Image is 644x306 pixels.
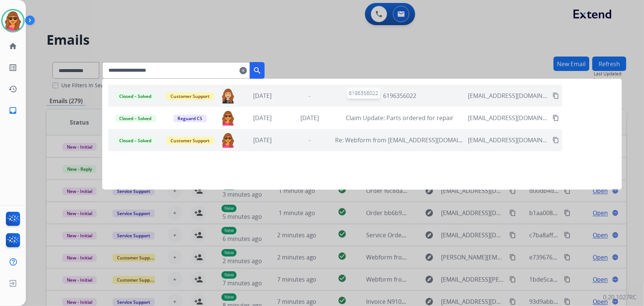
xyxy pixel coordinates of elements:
[8,85,17,93] mat-icon: history
[253,92,272,100] span: [DATE]
[383,92,416,100] span: 6196356022
[253,66,262,75] mat-icon: search
[603,293,637,302] p: 0.20.1027RC
[346,114,454,122] span: Claim Update: Parts ordered for repair
[552,137,559,143] mat-icon: content_copy
[220,132,236,148] img: agent-avatar
[166,92,214,100] span: Customer Support
[115,137,156,144] span: Closed – Solved
[8,106,17,115] mat-icon: inbox
[115,115,156,122] span: Closed – Solved
[468,113,548,122] span: [EMAIL_ADDRESS][DOMAIN_NAME]
[3,10,23,31] img: avatar
[166,137,214,144] span: Customer Support
[220,88,236,103] img: agent-avatar
[468,91,548,100] span: [EMAIL_ADDRESS][DOMAIN_NAME]
[220,110,236,126] img: agent-avatar
[173,115,207,122] span: Reguard CS
[468,136,548,144] span: [EMAIL_ADDRESS][DOMAIN_NAME]
[8,42,17,51] mat-icon: home
[300,114,319,122] span: [DATE]
[253,136,272,144] span: [DATE]
[309,136,311,144] span: -
[115,92,156,100] span: Closed – Solved
[552,92,559,99] mat-icon: content_copy
[335,136,512,144] span: Re: Webform from [EMAIL_ADDRESS][DOMAIN_NAME] on [DATE]
[347,88,380,99] span: 6196356022
[552,115,559,121] mat-icon: content_copy
[240,66,247,75] mat-icon: clear
[309,92,311,100] span: -
[8,63,17,72] mat-icon: list_alt
[253,114,272,122] span: [DATE]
